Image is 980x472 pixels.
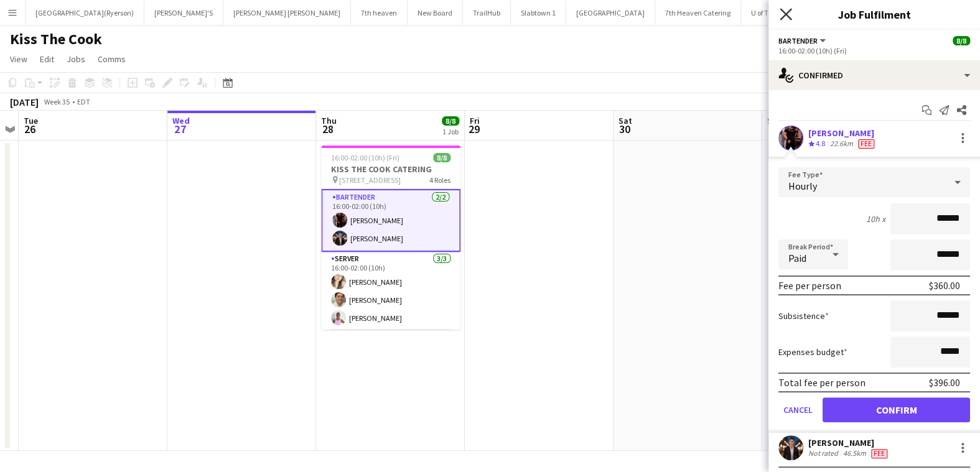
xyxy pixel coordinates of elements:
[808,127,877,139] div: [PERSON_NAME]
[22,122,38,136] span: 26
[93,51,131,67] a: Comms
[778,397,818,422] button: Cancel
[767,115,782,126] span: Sun
[765,122,782,136] span: 31
[10,96,39,108] div: [DATE]
[778,310,829,322] label: Subsistence
[788,180,817,192] span: Hourly
[768,60,980,90] div: Confirmed
[321,252,460,330] app-card-role: SERVER3/316:00-02:00 (10h)[PERSON_NAME][PERSON_NAME][PERSON_NAME]
[10,30,102,49] h1: Kiss The Cook
[778,376,866,389] div: Total fee per person
[655,1,741,25] button: 7th Heaven Catering
[10,53,27,65] span: View
[808,448,841,458] div: Not rated
[929,376,960,389] div: $396.00
[62,51,90,67] a: Jobs
[768,6,980,22] h3: Job Fulfilment
[26,1,144,25] button: [GEOGRAPHIC_DATA](Ryerson)
[841,448,869,458] div: 46.5km
[144,1,223,25] button: [PERSON_NAME]'S
[618,115,632,126] span: Sat
[778,46,970,55] div: 16:00-02:00 (10h) (Fri)
[463,1,511,25] button: TrailHub
[778,279,841,292] div: Fee per person
[866,213,885,224] div: 10h x
[871,449,887,458] span: Fee
[778,346,847,358] label: Expenses budget
[788,252,806,264] span: Paid
[24,115,38,126] span: Tue
[929,279,960,292] div: $360.00
[778,36,818,45] span: BARTENDER
[816,139,825,148] span: 4.8
[351,1,408,25] button: 7th heaven
[98,53,126,65] span: Comms
[77,97,90,106] div: EDT
[35,51,59,67] a: Edit
[321,146,460,330] app-job-card: 16:00-02:00 (10h) (Fri)8/8KISS THE COOK CATERING [STREET_ADDRESS]4 RolesBARTENDER2/216:00-02:00 (...
[511,1,566,25] button: Slabtown 1
[319,122,337,136] span: 28
[858,139,874,149] span: Fee
[321,115,337,126] span: Thu
[442,127,459,136] div: 1 Job
[468,122,480,136] span: 29
[429,175,450,185] span: 4 Roles
[617,122,632,136] span: 30
[40,53,54,65] span: Edit
[339,175,401,185] span: [STREET_ADDRESS]
[828,139,856,149] div: 22.6km
[778,36,828,45] button: BARTENDER
[321,164,460,175] h3: KISS THE COOK CATERING
[170,122,190,136] span: 27
[223,1,351,25] button: [PERSON_NAME] [PERSON_NAME]
[408,1,463,25] button: New Board
[41,97,72,106] span: Week 35
[433,153,450,162] span: 8/8
[470,115,480,126] span: Fri
[869,448,890,458] div: Crew has different fees then in role
[321,189,460,252] app-card-role: BARTENDER2/216:00-02:00 (10h)[PERSON_NAME][PERSON_NAME]
[5,51,32,67] a: View
[172,115,190,126] span: Wed
[331,153,399,162] span: 16:00-02:00 (10h) (Fri)
[808,437,890,448] div: [PERSON_NAME]
[856,139,877,149] div: Crew has different fees then in role
[566,1,655,25] button: [GEOGRAPHIC_DATA]
[741,1,779,25] button: U of T
[442,116,459,126] span: 8/8
[823,397,970,422] button: Confirm
[953,36,970,45] span: 8/8
[67,53,85,65] span: Jobs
